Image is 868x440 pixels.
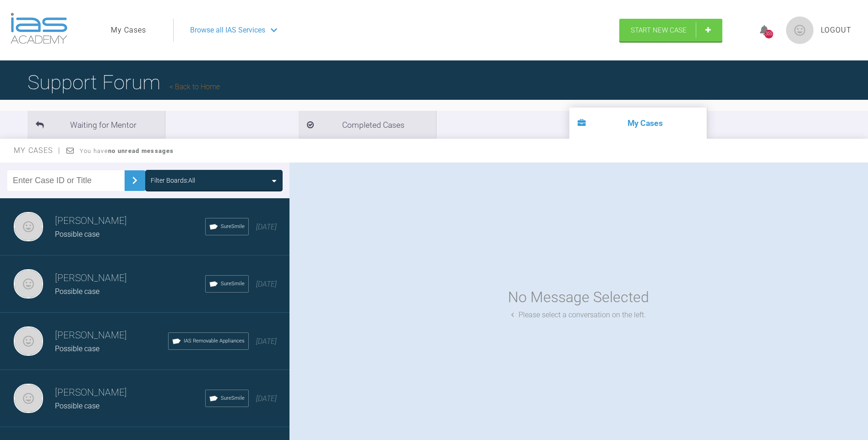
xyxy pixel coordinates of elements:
h3: [PERSON_NAME] [55,271,205,286]
img: Katherine Stevenson [14,384,43,413]
span: SureSmile [221,280,245,288]
a: My Cases [111,24,146,36]
a: Back to Home [169,82,220,91]
h3: [PERSON_NAME] [55,213,205,229]
li: My Cases [569,108,707,139]
span: [DATE] [256,223,277,231]
input: Enter Case ID or Title [7,170,125,191]
h1: Support Forum [27,66,220,98]
span: Possible case [55,287,99,296]
span: You have [80,147,174,154]
div: No Message Selected [508,286,649,309]
span: [DATE] [256,337,277,346]
span: Possible case [55,344,99,353]
span: SureSmile [221,394,245,402]
div: 355 [764,30,773,38]
span: Start New Case [631,26,687,34]
span: [DATE] [256,394,277,403]
span: My Cases [14,146,61,155]
span: [DATE] [256,280,277,288]
h3: [PERSON_NAME] [55,328,168,343]
img: logo-light.3e3ef733.png [11,13,67,44]
span: Possible case [55,230,99,239]
img: profile.png [786,16,813,44]
div: Filter Boards: All [151,175,195,185]
img: Katherine Stevenson [14,212,43,241]
span: Browse all IAS Services [190,24,265,36]
div: Please select a conversation on the left. [511,309,646,321]
span: Possible case [55,402,99,410]
a: Start New Case [619,19,722,42]
li: Completed Cases [299,111,436,139]
h3: [PERSON_NAME] [55,385,205,401]
strong: no unread messages [108,147,174,154]
a: Logout [821,24,852,36]
span: SureSmile [221,223,245,231]
img: chevronRight.28bd32b0.svg [127,173,142,188]
img: Katherine Stevenson [14,326,43,356]
span: IAS Removable Appliances [184,337,245,345]
img: Katherine Stevenson [14,269,43,299]
li: Waiting for Mentor [27,111,165,139]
